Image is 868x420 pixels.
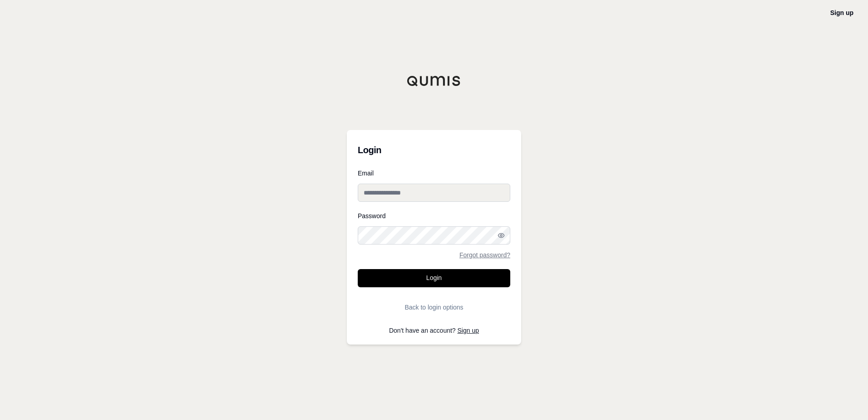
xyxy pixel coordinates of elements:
[458,327,479,334] a: Sign up
[407,75,461,86] img: Qumis
[358,213,510,219] label: Password
[358,298,510,316] button: Back to login options
[830,9,853,16] a: Sign up
[459,252,510,258] a: Forgot password?
[358,141,510,159] h3: Login
[358,327,510,334] p: Don't have an account?
[358,269,510,287] button: Login
[358,170,510,176] label: Email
